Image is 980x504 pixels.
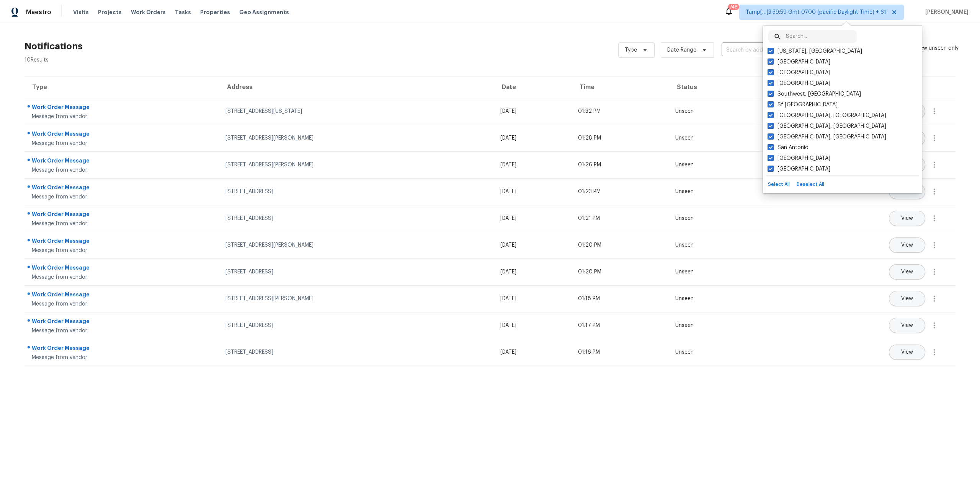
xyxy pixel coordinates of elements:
div: Work Order Message [32,344,213,354]
button: Select All [766,179,792,190]
div: Work Order Message [32,237,213,247]
div: Message from vendor [32,247,213,254]
div: Unseen [675,322,747,329]
div: 01:28 PM [578,134,663,142]
span: Maestro [26,8,51,16]
div: Message from vendor [32,113,213,120]
div: 01:20 PM [578,268,663,276]
span: View [901,350,913,355]
h2: Notifications [24,42,83,50]
div: [DATE] [500,161,566,169]
label: [GEOGRAPHIC_DATA] [768,154,830,162]
div: 01:20 PM [578,241,663,249]
th: Time [572,76,670,98]
div: Message from vendor [32,273,213,281]
label: [US_STATE], [GEOGRAPHIC_DATA] [768,47,862,55]
div: Message from vendor [32,327,213,335]
div: 01:21 PM [578,215,663,222]
div: Work Order Message [32,130,213,140]
div: [STREET_ADDRESS] [225,188,488,195]
button: View [889,318,925,333]
div: Unseen [675,241,747,249]
span: Geo Assignments [239,8,289,16]
div: [DATE] [500,348,566,356]
input: Search by address [722,44,807,56]
th: Status [669,76,753,98]
div: [STREET_ADDRESS] [225,268,488,276]
label: [GEOGRAPHIC_DATA], [GEOGRAPHIC_DATA] [768,112,886,119]
input: Search... [786,30,857,43]
div: [DATE] [500,188,566,195]
div: Message from vendor [32,140,213,147]
th: Address [219,76,494,98]
div: [STREET_ADDRESS] [225,348,488,356]
div: Unseen [675,295,747,302]
div: [DATE] [500,322,566,329]
button: View [889,211,925,226]
span: Work Orders [131,8,166,16]
th: Type [24,76,219,98]
div: Message from vendor [32,300,213,308]
div: Unseen [675,107,747,115]
div: Message from vendor [32,166,213,174]
button: View [889,345,925,360]
div: [DATE] [500,215,566,222]
div: 01:32 PM [578,107,663,115]
div: Work Order Message [32,103,213,113]
label: Sf [GEOGRAPHIC_DATA] [768,101,838,109]
label: [GEOGRAPHIC_DATA] [768,58,830,66]
span: [PERSON_NAME] [922,8,969,16]
div: [STREET_ADDRESS][PERSON_NAME] [225,295,488,302]
div: Unseen [675,161,747,169]
div: [DATE] [500,295,566,302]
div: Unseen [675,134,747,142]
span: View [901,269,913,275]
div: Message from vendor [32,354,213,361]
div: Work Order Message [32,157,213,166]
div: [DATE] [500,107,566,115]
div: Work Order Message [32,184,213,193]
div: [DATE] [500,268,566,276]
button: View [889,264,925,280]
div: [STREET_ADDRESS] [225,215,488,222]
button: View [889,291,925,306]
div: [STREET_ADDRESS][US_STATE] [225,107,488,115]
label: [GEOGRAPHIC_DATA] [768,69,830,76]
label: [GEOGRAPHIC_DATA] [768,165,830,173]
span: Tasks [175,10,191,15]
div: 01:26 PM [578,161,663,169]
label: [GEOGRAPHIC_DATA], [GEOGRAPHIC_DATA] [768,122,886,130]
span: Visits [73,8,89,16]
div: Unseen [675,188,747,195]
div: Message from vendor [32,193,213,201]
div: Message from vendor [32,220,213,228]
span: Tamp[…]3:59:59 Gmt 0700 (pacific Daylight Time) + 61 [746,8,886,16]
label: View unseen only [905,44,968,52]
div: 01:16 PM [578,348,663,356]
label: [GEOGRAPHIC_DATA] [768,80,830,87]
span: Type [625,46,637,54]
span: Date Range [667,46,696,54]
div: Work Order Message [32,317,213,327]
div: Work Order Message [32,291,213,300]
div: 10 Results [24,56,83,64]
span: View [901,242,913,248]
span: View [901,296,913,302]
button: Deselect All [795,179,826,190]
th: Date [494,76,572,98]
label: Southwest, [GEOGRAPHIC_DATA] [768,90,861,98]
div: [DATE] [500,241,566,249]
div: Work Order Message [32,264,213,273]
th: Actions [753,76,955,98]
div: [STREET_ADDRESS] [225,322,488,329]
label: San Antonio [768,144,808,151]
div: [STREET_ADDRESS][PERSON_NAME] [225,241,488,249]
label: [GEOGRAPHIC_DATA], [GEOGRAPHIC_DATA] [768,133,886,141]
div: [STREET_ADDRESS][PERSON_NAME] [225,134,488,142]
div: 01:17 PM [578,322,663,329]
div: 01:18 PM [578,295,663,302]
span: Properties [200,8,230,16]
div: 01:23 PM [578,188,663,195]
div: [STREET_ADDRESS][PERSON_NAME] [225,161,488,169]
div: 748 [730,3,738,11]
